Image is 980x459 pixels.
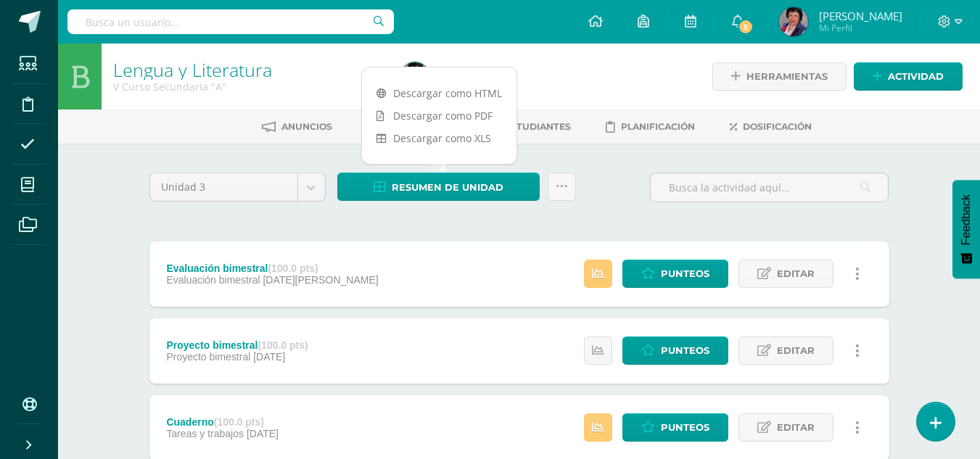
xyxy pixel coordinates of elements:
[622,260,728,288] a: Punteos
[166,351,250,363] span: Proyecto bimestral
[362,127,516,149] a: Descargar como XLS
[113,57,272,82] a: Lengua y Literatura
[661,414,709,441] span: Punteos
[888,63,944,90] span: Actividad
[819,9,902,23] span: [PERSON_NAME]
[738,19,754,35] span: 5
[262,115,332,138] a: Anuncios
[253,351,285,363] span: [DATE]
[819,22,902,34] span: Mi Perfil
[263,274,378,286] span: [DATE][PERSON_NAME]
[150,173,325,201] a: Unidad 3
[362,82,516,104] a: Descargar como HTML
[113,80,383,94] div: V Curso Secundaria 'A'
[484,115,571,138] a: Estudiantes
[779,7,808,36] img: ebab5680bdde8a5a2c0e517c7f91eff8.png
[268,262,318,274] strong: (100.0 pts)
[505,121,571,132] span: Estudiantes
[214,416,264,428] strong: (100.0 pts)
[166,339,308,351] div: Proyecto bimestral
[743,121,812,132] span: Dosificación
[400,62,429,91] img: ebab5680bdde8a5a2c0e517c7f91eff8.png
[258,339,308,351] strong: (100.0 pts)
[777,337,815,364] span: Editar
[712,62,847,91] a: Herramientas
[661,337,709,364] span: Punteos
[606,115,695,138] a: Planificación
[166,416,279,428] div: Cuaderno
[247,428,279,439] span: [DATE]
[651,173,888,202] input: Busca la actividad aquí...
[362,104,516,127] a: Descargar como PDF
[392,174,503,201] span: Resumen de unidad
[621,121,695,132] span: Planificación
[960,194,973,245] span: Feedback
[622,413,728,442] a: Punteos
[746,63,828,90] span: Herramientas
[166,274,260,286] span: Evaluación bimestral
[67,9,394,34] input: Busca un usuario...
[166,262,378,274] div: Evaluación bimestral
[281,121,332,132] span: Anuncios
[777,414,815,441] span: Editar
[161,173,287,201] span: Unidad 3
[661,260,709,287] span: Punteos
[337,173,540,201] a: Resumen de unidad
[113,59,383,80] h1: Lengua y Literatura
[777,260,815,287] span: Editar
[622,336,728,365] a: Punteos
[730,115,812,138] a: Dosificación
[952,180,980,278] button: Feedback - Mostrar encuesta
[854,62,963,91] a: Actividad
[166,428,244,439] span: Tareas y trabajos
